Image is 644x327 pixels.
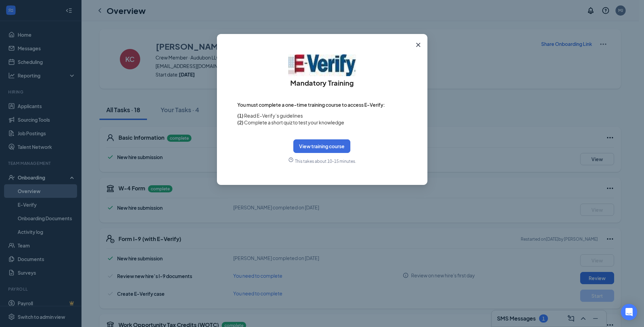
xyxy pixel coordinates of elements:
[237,112,243,119] span: (1)
[290,76,354,88] h4: Mandatory Training
[409,34,427,56] button: Close
[243,119,344,126] span: Complete a short quiz to test your knowledge
[237,119,243,126] span: (2)
[243,112,303,119] span: Read E-Verify’s guidelines
[621,304,637,320] div: Open Intercom Messenger
[293,139,350,153] button: View training course
[414,41,422,49] svg: Cross
[237,101,407,108] span: You must complete a one-time training course to access E-Verify:
[294,159,356,164] span: This takes about 10-15 minutes.
[288,157,294,162] svg: Clock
